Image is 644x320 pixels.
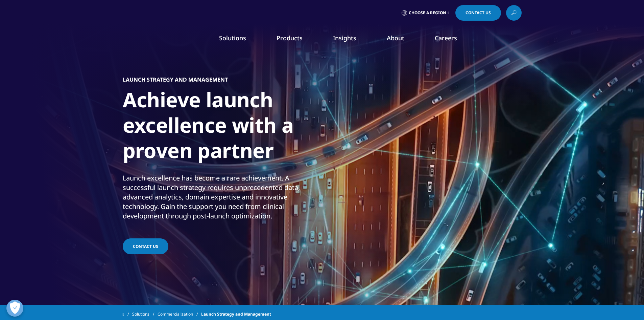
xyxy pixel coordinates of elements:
[455,5,501,21] a: Contact Us
[333,34,356,42] a: Insights
[123,238,168,254] a: CONTACT US
[409,10,446,16] span: Choose a Region
[123,76,228,83] h5: LAUNCH STRATEGY AND MANAGEMENT
[123,173,320,225] p: Launch excellence has become a rare achievement. A successful launch strategy requires unpreceden...
[6,300,23,317] button: Open Preferences
[466,11,491,15] span: Contact Us
[180,24,522,56] nav: Primary
[123,87,376,167] h1: Achieve launch excellence with a proven partner
[435,34,457,42] a: Careers
[277,34,303,42] a: Products
[387,34,404,42] a: About
[133,243,158,249] span: CONTACT US
[219,34,246,42] a: Solutions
